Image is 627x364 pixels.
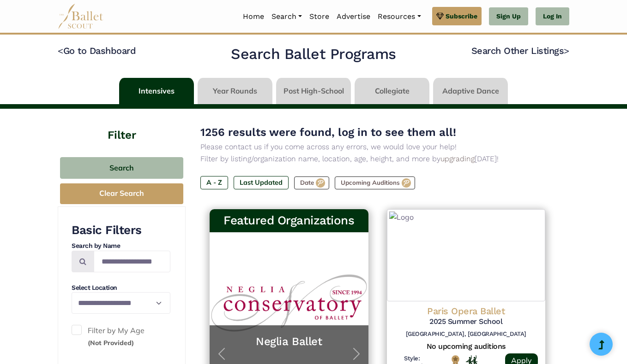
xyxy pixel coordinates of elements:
h4: Paris Opera Ballet [394,305,538,317]
h3: Featured Organizations [217,213,361,229]
label: A - Z [200,176,228,189]
button: Search [60,157,183,179]
label: Last Updated [234,176,289,189]
h3: Basic Filters [72,223,170,238]
li: Year Rounds [196,78,274,104]
span: Subscribe [446,11,477,21]
h4: Search by Name [72,241,170,251]
img: Logo [387,209,546,301]
li: Intensives [117,78,196,104]
code: > [564,45,569,56]
img: gem.svg [436,11,444,21]
button: Clear Search [60,183,183,204]
h4: Select Location [72,283,170,293]
span: 1256 results were found, log in to see them all! [200,126,456,139]
label: Filter by My Age [72,325,170,348]
a: Search [268,7,306,26]
a: Neglia Ballet [219,335,359,349]
a: Store [306,7,333,26]
h4: Filter [58,109,186,143]
a: Sign Up [489,7,528,26]
li: Adaptive Dance [431,78,510,104]
label: Date [294,176,329,189]
input: Search by names... [94,251,170,272]
label: Upcoming Auditions [335,176,415,189]
small: (Not Provided) [88,339,134,347]
a: Home [239,7,268,26]
h5: No upcoming auditions [394,342,538,352]
a: Advertise [333,7,374,26]
a: <Go to Dashboard [58,45,136,56]
p: Filter by listing/organization name, location, age, height, and more by [DATE]! [200,153,555,165]
code: < [58,45,63,56]
a: Log In [536,7,569,26]
li: Post High-School [274,78,353,104]
a: Resources [374,7,424,26]
h6: [GEOGRAPHIC_DATA], [GEOGRAPHIC_DATA] [394,330,538,338]
p: Please contact us if you come across any errors, we would love your help! [200,141,555,153]
h2: Search Ballet Programs [231,45,396,64]
li: Collegiate [353,78,431,104]
a: Search Other Listings> [471,45,569,56]
a: upgrading [440,154,475,163]
a: Subscribe [432,7,482,25]
h5: 2025 Summer School [394,317,538,327]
